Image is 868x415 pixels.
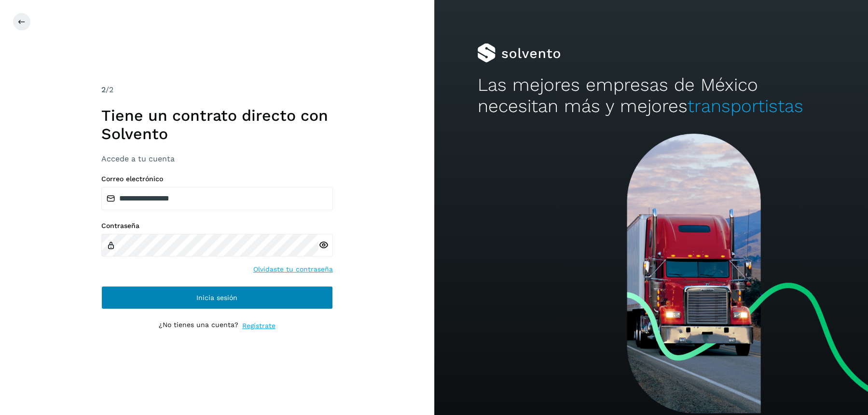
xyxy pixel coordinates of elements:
[101,106,333,143] h1: Tiene un contrato directo con Solvento
[101,154,333,163] h3: Accede a tu cuenta
[101,222,333,230] label: Contraseña
[253,264,333,274] a: Olvidaste tu contraseña
[687,96,803,116] span: transportistas
[242,321,276,331] a: Regístrate
[101,85,106,94] span: 2
[101,84,333,96] div: /2
[477,74,825,117] h2: Las mejores empresas de México necesitan más y mejores
[101,286,333,309] button: Inicia sesión
[196,294,237,301] span: Inicia sesión
[159,321,238,331] p: ¿No tienes una cuenta?
[101,175,333,183] label: Correo electrónico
